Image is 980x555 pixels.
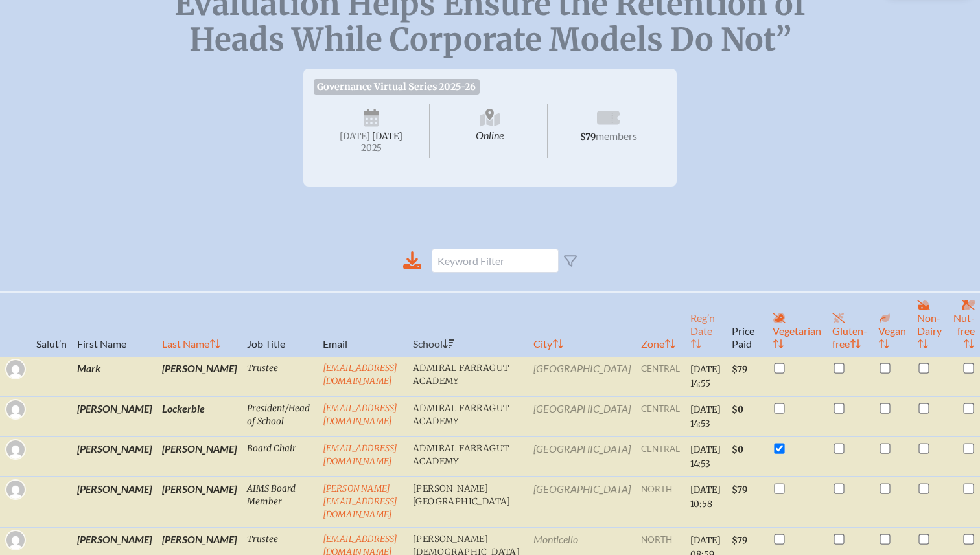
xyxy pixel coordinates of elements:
[242,292,318,356] th: Job Title
[157,292,242,356] th: Last Name
[873,292,912,356] th: Vegan
[528,292,636,356] th: City
[323,403,398,427] a: [EMAIL_ADDRESS][DOMAIN_NAME]
[948,292,980,356] th: Nut-free
[408,436,528,477] td: Admiral Farragut Academy
[685,292,727,356] th: Reg’n Date
[6,481,25,499] img: Gravatar
[242,356,318,396] td: Trustee
[636,292,685,356] th: Zone
[72,292,157,356] th: First Name
[72,356,157,396] td: Mark
[636,477,685,527] td: north
[408,396,528,436] td: Admiral Farragut Academy
[636,396,685,436] td: central
[732,444,743,455] span: $0
[767,292,827,356] th: Vegetarian
[636,356,685,396] td: central
[690,364,721,389] span: [DATE] 14:55
[157,396,242,436] td: Lockerbie
[528,477,636,527] td: [GEOGRAPHIC_DATA]
[580,131,596,142] span: $79
[157,477,242,527] td: [PERSON_NAME]
[403,251,421,270] div: Download to CSV
[732,404,743,415] span: $0
[408,356,528,396] td: Admiral Farragut Academy
[690,444,721,470] span: [DATE] 14:53
[323,483,398,520] a: [PERSON_NAME][EMAIL_ADDRESS][DOMAIN_NAME]
[732,535,747,546] span: $79
[6,360,25,378] img: Gravatar
[31,292,72,356] th: Salut’n
[528,396,636,436] td: [GEOGRAPHIC_DATA]
[636,436,685,477] td: central
[732,484,747,495] span: $79
[157,356,242,396] td: [PERSON_NAME]
[72,396,157,436] td: [PERSON_NAME]
[6,531,25,549] img: Gravatar
[242,436,318,477] td: Board Chair
[323,363,398,387] a: [EMAIL_ADDRESS][DOMAIN_NAME]
[732,364,747,375] span: $79
[596,130,637,142] span: members
[72,477,157,527] td: [PERSON_NAME]
[6,440,25,459] img: Gravatar
[690,404,721,429] span: [DATE] 14:53
[528,436,636,477] td: [GEOGRAPHIC_DATA]
[690,484,721,510] span: [DATE] 10:58
[827,292,873,356] th: Gluten-free
[242,396,318,436] td: President/Head of School
[912,292,948,356] th: Non-Dairy
[242,477,318,527] td: AIMS Board Member
[340,131,370,142] span: [DATE]
[528,356,636,396] td: [GEOGRAPHIC_DATA]
[372,131,402,142] span: [DATE]
[324,143,419,153] span: 2025
[318,292,408,356] th: Email
[323,443,398,467] a: [EMAIL_ADDRESS][DOMAIN_NAME]
[432,104,548,158] span: Online
[6,400,25,418] img: Gravatar
[432,249,559,273] input: Keyword Filter
[157,436,242,477] td: [PERSON_NAME]
[727,292,767,356] th: Price Paid
[408,477,528,527] td: [PERSON_NAME][GEOGRAPHIC_DATA]
[72,436,157,477] td: [PERSON_NAME]
[314,79,480,95] span: Governance Virtual Series 2025-26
